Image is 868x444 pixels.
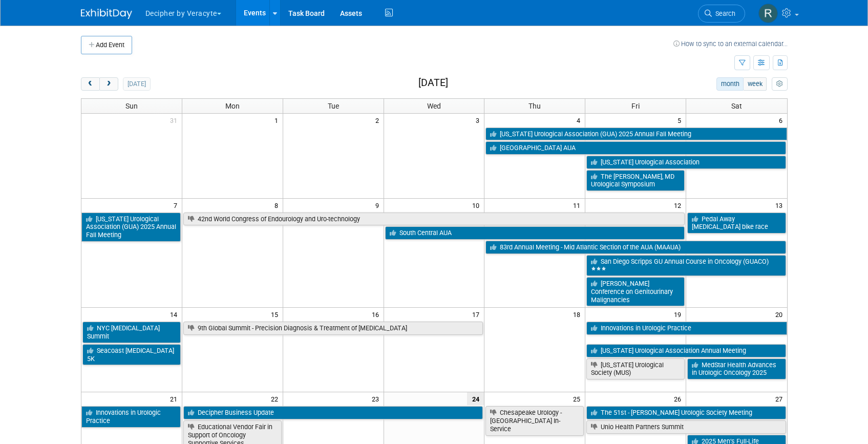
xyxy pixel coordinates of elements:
[572,308,585,321] span: 18
[774,308,787,321] span: 20
[183,213,685,226] a: 42nd World Congress of Endourology and Uro-technology
[183,322,483,335] a: 9th Global Summit - Precision Diagnosis & Treatment of [MEDICAL_DATA]
[81,36,132,54] button: Add Event
[81,213,181,242] a: [US_STATE] Urological Association (GUA) 2025 Annual Fall Meeting
[485,241,786,254] a: 83rd Annual Meeting - Mid Atlantic Section of the AUA (MAAUA)
[586,156,786,169] a: [US_STATE] Urological Association
[731,102,742,110] span: Sat
[81,9,132,19] img: ExhibitDay
[273,199,283,212] span: 8
[631,102,640,110] span: Fri
[371,308,384,321] span: 16
[273,114,283,126] span: 1
[471,308,484,321] span: 17
[673,308,686,321] span: 19
[169,114,182,126] span: 31
[586,344,786,357] a: [US_STATE] Urological Association Annual Meeting
[82,322,181,343] a: NYC [MEDICAL_DATA] Summit
[586,358,685,379] a: [US_STATE] Urological Society (MUS)
[270,392,283,405] span: 22
[82,344,181,365] a: Seacoast [MEDICAL_DATA] 5K
[81,77,100,91] button: prev
[572,392,585,405] span: 25
[528,102,541,110] span: Thu
[673,40,788,48] a: How to sync to an external calendar...
[385,226,685,240] a: South Central AUA
[772,77,787,91] button: myCustomButton
[774,392,787,405] span: 27
[586,277,685,306] a: [PERSON_NAME] Conference on Genitourinary Malignancies
[225,102,240,110] span: Mon
[125,102,138,110] span: Sun
[673,392,686,405] span: 26
[676,114,686,126] span: 5
[169,392,182,405] span: 21
[586,170,685,191] a: The [PERSON_NAME], MD Urological Symposium
[673,199,686,212] span: 12
[586,322,787,335] a: Innovations in Urologic Practice
[586,255,786,276] a: San Diego Scripps GU Annual Course in Oncology (GUACO)
[743,77,767,91] button: week
[183,406,483,419] a: Decipher Business Update
[270,308,283,321] span: 15
[427,102,441,110] span: Wed
[774,199,787,212] span: 13
[586,420,786,434] a: Unio Health Partners Summit
[169,308,182,321] span: 14
[758,4,778,23] img: Ryen MacDonald
[687,358,786,379] a: MedStar Health Advances in Urologic Oncology 2025
[712,10,735,17] span: Search
[485,141,786,155] a: [GEOGRAPHIC_DATA] AUA
[471,199,484,212] span: 10
[374,114,384,126] span: 2
[475,114,484,126] span: 3
[485,406,584,435] a: Chesapeake Urology - [GEOGRAPHIC_DATA] In-Service
[81,406,181,427] a: Innovations in Urologic Practice
[698,5,745,23] a: Search
[576,114,585,126] span: 4
[716,77,744,91] button: month
[687,213,786,234] a: Pedal Away [MEDICAL_DATA] bike race
[418,77,448,89] h2: [DATE]
[374,199,384,212] span: 9
[776,81,783,88] i: Personalize Calendar
[467,392,484,405] span: 24
[586,406,786,419] a: The 51st - [PERSON_NAME] Urologic Society Meeting
[572,199,585,212] span: 11
[778,114,787,126] span: 6
[123,77,150,91] button: [DATE]
[485,128,787,141] a: [US_STATE] Urological Association (GUA) 2025 Annual Fall Meeting
[99,77,118,91] button: next
[173,199,182,212] span: 7
[371,392,384,405] span: 23
[328,102,339,110] span: Tue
